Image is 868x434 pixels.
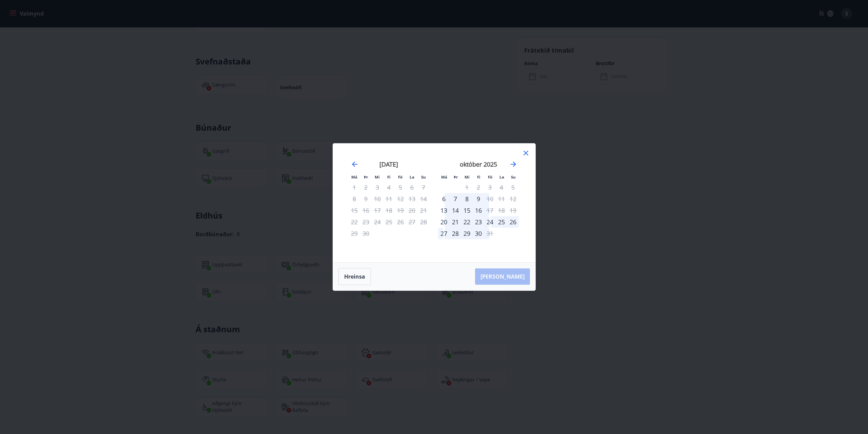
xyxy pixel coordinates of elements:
td: Not available. þriðjudagur, 16. september 2025 [360,205,372,216]
small: Mi [465,174,470,180]
td: Choose fimmtudagur, 16. október 2025 as your check-in date. It’s available. [473,205,484,216]
td: Not available. sunnudagur, 5. október 2025 [507,182,519,193]
td: Not available. mánudagur, 29. september 2025 [349,228,360,239]
td: Not available. mánudagur, 15. september 2025 [349,205,360,216]
td: Not available. föstudagur, 5. september 2025 [395,182,406,193]
td: Not available. föstudagur, 26. september 2025 [395,216,406,228]
td: Choose miðvikudagur, 22. október 2025 as your check-in date. It’s available. [461,216,473,228]
td: Not available. föstudagur, 19. september 2025 [395,205,406,216]
div: Aðeins innritun í boði [438,216,450,228]
small: La [499,174,504,180]
td: Not available. sunnudagur, 28. september 2025 [418,216,429,228]
td: Choose þriðjudagur, 14. október 2025 as your check-in date. It’s available. [450,205,461,216]
td: Choose mánudagur, 27. október 2025 as your check-in date. It’s available. [438,228,450,239]
td: Not available. fimmtudagur, 4. september 2025 [383,182,395,193]
td: Not available. þriðjudagur, 23. september 2025 [360,216,372,228]
td: Choose sunnudagur, 26. október 2025 as your check-in date. It’s available. [507,216,519,228]
div: Aðeins útritun í boði [484,193,496,205]
td: Choose miðvikudagur, 8. október 2025 as your check-in date. It’s available. [461,193,473,205]
td: Not available. laugardagur, 18. október 2025 [496,205,507,216]
td: Not available. þriðjudagur, 2. september 2025 [360,182,372,193]
div: 24 [484,216,496,228]
small: Su [511,174,516,180]
div: Move backward to switch to the previous month. [351,160,359,168]
td: Choose fimmtudagur, 23. október 2025 as your check-in date. It’s available. [473,216,484,228]
td: Not available. föstudagur, 17. október 2025 [484,205,496,216]
td: Not available. miðvikudagur, 17. september 2025 [372,205,383,216]
small: Má [351,174,357,180]
strong: [DATE] [379,160,398,168]
div: 29 [461,228,473,239]
td: Not available. laugardagur, 27. september 2025 [406,216,418,228]
td: Not available. mánudagur, 1. september 2025 [349,182,360,193]
div: 25 [496,216,507,228]
td: Not available. miðvikudagur, 3. september 2025 [372,182,383,193]
td: Not available. laugardagur, 13. september 2025 [406,193,418,205]
div: 16 [473,205,484,216]
small: Fi [387,174,391,180]
div: Aðeins innritun í boði [438,193,450,205]
td: Not available. fimmtudagur, 25. september 2025 [383,216,395,228]
div: 14 [450,205,461,216]
td: Choose mánudagur, 6. október 2025 as your check-in date. It’s available. [438,193,450,205]
div: 8 [461,193,473,205]
div: 21 [450,216,461,228]
td: Choose fimmtudagur, 9. október 2025 as your check-in date. It’s available. [473,193,484,205]
small: Þr [454,174,458,180]
td: Not available. þriðjudagur, 9. september 2025 [360,193,372,205]
td: Not available. laugardagur, 4. október 2025 [496,182,507,193]
div: Calendar [341,152,527,254]
td: Not available. laugardagur, 6. september 2025 [406,182,418,193]
div: 15 [461,205,473,216]
td: Not available. miðvikudagur, 10. september 2025 [372,193,383,205]
div: 9 [473,193,484,205]
small: Fi [477,174,480,180]
td: Choose þriðjudagur, 21. október 2025 as your check-in date. It’s available. [450,216,461,228]
td: Choose fimmtudagur, 30. október 2025 as your check-in date. It’s available. [473,228,484,239]
td: Choose mánudagur, 20. október 2025 as your check-in date. It’s available. [438,216,450,228]
td: Not available. sunnudagur, 14. september 2025 [418,193,429,205]
div: 26 [507,216,519,228]
td: Not available. föstudagur, 10. október 2025 [484,193,496,205]
div: 7 [450,193,461,205]
td: Choose þriðjudagur, 7. október 2025 as your check-in date. It’s available. [450,193,461,205]
div: 23 [473,216,484,228]
small: Má [441,174,447,180]
td: Not available. sunnudagur, 21. september 2025 [418,205,429,216]
td: Choose miðvikudagur, 29. október 2025 as your check-in date. It’s available. [461,228,473,239]
div: Aðeins innritun í boði [438,205,450,216]
td: Not available. fimmtudagur, 18. september 2025 [383,205,395,216]
td: Not available. föstudagur, 12. september 2025 [395,193,406,205]
div: 30 [473,228,484,239]
div: 27 [438,228,450,239]
div: Aðeins útritun í boði [484,205,496,216]
small: Mi [375,174,380,180]
td: Not available. föstudagur, 3. október 2025 [484,182,496,193]
td: Choose laugardagur, 25. október 2025 as your check-in date. It’s available. [496,216,507,228]
td: Not available. sunnudagur, 7. september 2025 [418,182,429,193]
td: Not available. föstudagur, 31. október 2025 [484,228,496,239]
small: Fö [488,174,492,180]
small: Su [421,174,426,180]
td: Not available. miðvikudagur, 1. október 2025 [461,182,473,193]
td: Not available. mánudagur, 8. september 2025 [349,193,360,205]
div: 28 [450,228,461,239]
small: Þr [364,174,368,180]
strong: október 2025 [460,160,497,168]
div: 22 [461,216,473,228]
td: Choose miðvikudagur, 15. október 2025 as your check-in date. It’s available. [461,205,473,216]
small: La [410,174,414,180]
td: Not available. laugardagur, 11. október 2025 [496,193,507,205]
td: Not available. miðvikudagur, 24. september 2025 [372,216,383,228]
button: Hreinsa [338,268,371,285]
td: Not available. sunnudagur, 19. október 2025 [507,205,519,216]
td: Not available. fimmtudagur, 11. september 2025 [383,193,395,205]
td: Choose föstudagur, 24. október 2025 as your check-in date. It’s available. [484,216,496,228]
td: Choose mánudagur, 13. október 2025 as your check-in date. It’s available. [438,205,450,216]
small: Fö [398,174,402,180]
td: Choose þriðjudagur, 28. október 2025 as your check-in date. It’s available. [450,228,461,239]
td: Not available. sunnudagur, 12. október 2025 [507,193,519,205]
div: Aðeins útritun í boði [484,228,496,239]
div: Move forward to switch to the next month. [509,160,517,168]
td: Not available. mánudagur, 22. september 2025 [349,216,360,228]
